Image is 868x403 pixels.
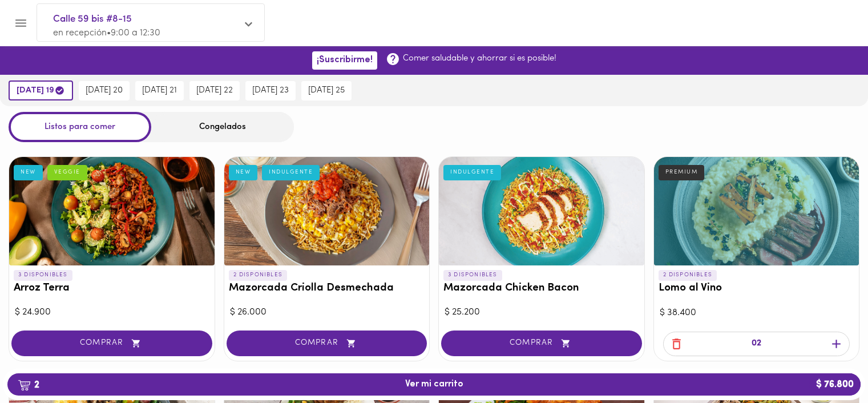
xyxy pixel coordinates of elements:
[7,373,861,396] button: 2Ver mi carrito$ 76.800
[53,12,237,27] span: Calle 59 bis #8-15
[659,270,717,280] p: 2 DISPONIBLES
[654,157,859,265] div: Lomo al Vino
[262,165,320,180] div: INDULGENTE
[224,157,430,265] div: Mazorcada Criolla Desmechada
[26,338,198,348] span: COMPRAR
[196,86,233,96] span: [DATE] 22
[308,86,345,96] span: [DATE] 25
[752,337,761,350] p: 02
[241,338,413,348] span: COMPRAR
[660,307,854,320] div: $ 38.400
[142,86,177,96] span: [DATE] 21
[659,165,705,180] div: PREMIUM
[439,157,644,265] div: Mazorcada Chicken Bacon
[659,283,855,295] h3: Lomo al Vino
[229,165,258,180] div: NEW
[312,51,377,69] button: ¡Suscribirme!
[301,81,352,100] button: [DATE] 25
[11,377,46,392] b: 2
[11,331,212,356] button: COMPRAR
[443,283,640,295] h3: Mazorcada Chicken Bacon
[9,157,215,265] div: Arroz Terra
[151,112,294,142] div: Congelados
[227,331,427,356] button: COMPRAR
[229,270,288,280] p: 2 DISPONIBLES
[229,283,425,295] h3: Mazorcada Criolla Desmechada
[14,165,43,180] div: NEW
[18,380,31,391] img: cart.png
[245,81,296,100] button: [DATE] 23
[14,270,72,280] p: 3 DISPONIBLES
[252,86,289,96] span: [DATE] 23
[17,85,65,96] span: [DATE] 19
[189,81,240,100] button: [DATE] 22
[7,9,35,37] button: Menu
[317,55,373,66] span: ¡Suscribirme!
[441,331,642,356] button: COMPRAR
[14,283,210,295] h3: Arroz Terra
[445,306,639,319] div: $ 25.200
[135,81,184,100] button: [DATE] 21
[47,165,87,180] div: VEGGIE
[403,53,556,65] p: Comer saludable y ahorrar si es posible!
[86,86,123,96] span: [DATE] 20
[443,165,501,180] div: INDULGENTE
[809,373,861,396] b: $ 76.800
[230,306,424,319] div: $ 26.000
[9,80,73,100] button: [DATE] 19
[53,29,160,38] span: en recepción • 9:00 a 12:30
[79,81,130,100] button: [DATE] 20
[15,306,209,319] div: $ 24.900
[455,338,628,348] span: COMPRAR
[9,112,151,142] div: Listos para comer
[405,379,463,390] span: Ver mi carrito
[443,270,502,280] p: 3 DISPONIBLES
